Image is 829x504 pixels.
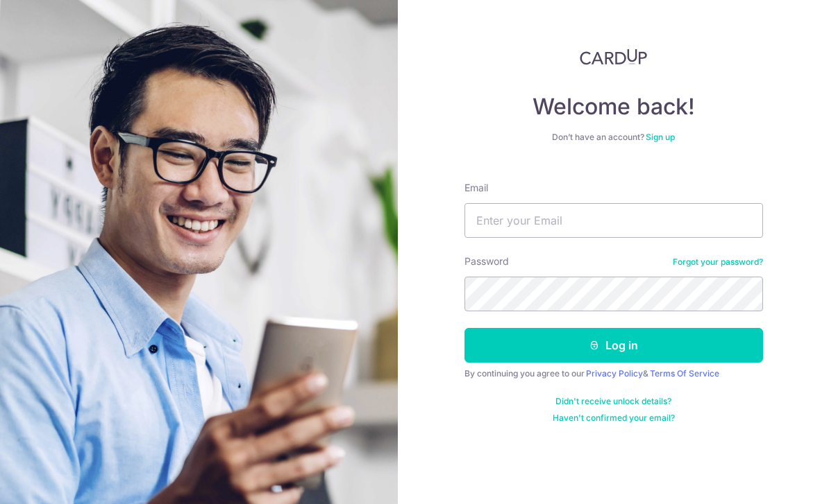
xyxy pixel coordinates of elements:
a: Privacy Policy [586,368,643,379]
a: Haven't confirmed your email? [553,412,675,424]
div: By continuing you agree to our & [464,368,763,379]
input: Enter your Email [464,203,763,238]
button: Log in [464,328,763,363]
img: CardUp Logo [580,49,648,65]
h4: Welcome back! [464,93,763,121]
a: Sign up [646,132,675,142]
label: Email [464,181,488,195]
a: Forgot your password? [673,257,763,268]
a: Terms Of Service [650,368,719,379]
label: Password [464,254,509,268]
a: Didn't receive unlock details? [555,396,671,407]
div: Don’t have an account? [464,132,763,143]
